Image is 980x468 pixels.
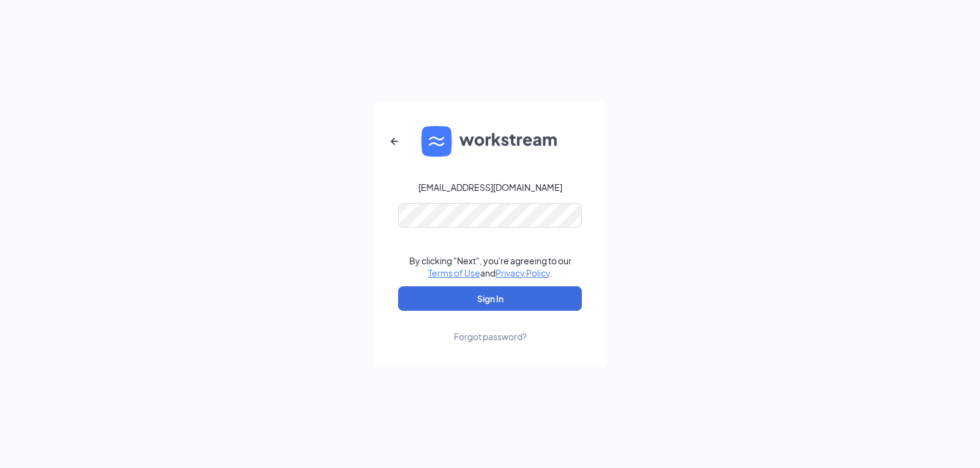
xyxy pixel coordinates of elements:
[496,267,550,278] a: Privacy Policy
[421,126,559,157] img: WS logo and Workstream text
[380,127,409,156] button: ArrowLeftNew
[387,134,402,149] svg: ArrowLeftNew
[428,267,480,278] a: Terms of Use
[398,286,582,311] button: Sign In
[409,254,571,279] div: By clicking "Next", you're agreeing to our and .
[454,330,527,343] div: Forgot password?
[454,311,527,343] a: Forgot password?
[418,181,562,193] div: [EMAIL_ADDRESS][DOMAIN_NAME]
